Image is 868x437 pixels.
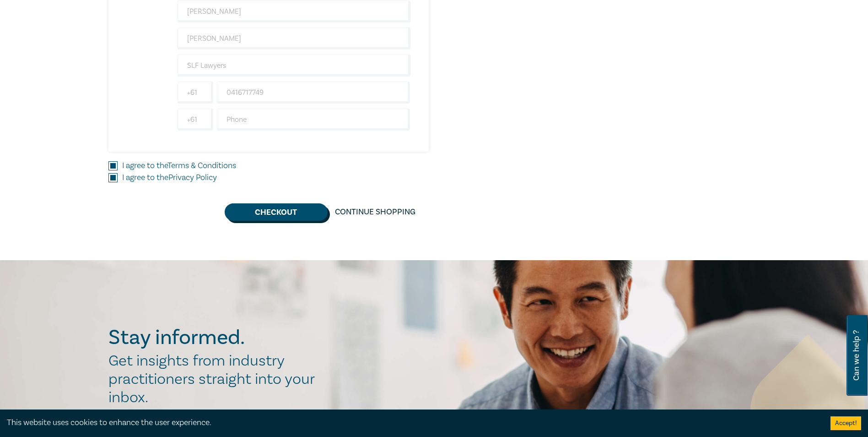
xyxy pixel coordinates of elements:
[830,416,861,430] button: Accept cookies
[108,326,324,350] h2: Stay informed.
[178,0,410,22] input: First Name*
[852,321,861,390] span: Can we help ?
[217,109,410,131] input: Phone
[178,82,213,104] input: +61
[217,82,410,104] input: Mobile*
[225,203,328,221] button: Checkout
[167,160,236,171] a: Terms & Conditions
[328,203,423,221] a: Continue Shopping
[178,109,213,131] input: +61
[178,27,410,49] input: Last Name*
[122,160,236,172] label: I agree to the
[108,352,324,407] h2: Get insights from industry practitioners straight into your inbox.
[168,172,217,183] a: Privacy Policy
[122,172,217,184] label: I agree to the
[7,417,817,429] div: This website uses cookies to enhance the user experience.
[178,55,410,76] input: Company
